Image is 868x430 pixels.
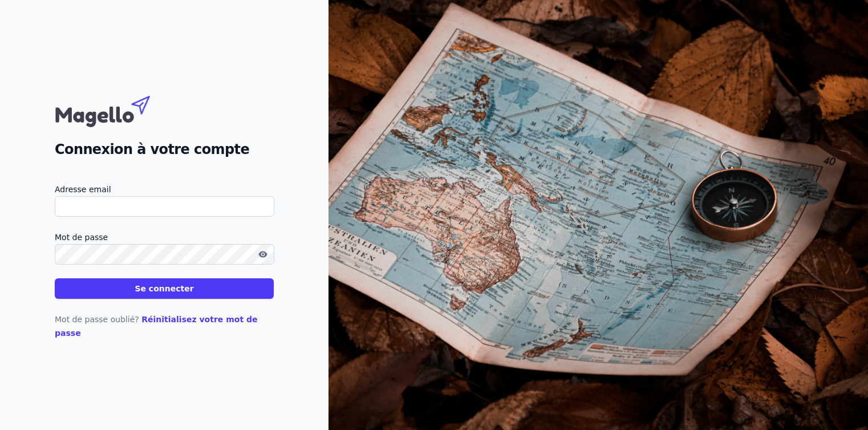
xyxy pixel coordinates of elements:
h2: Connexion à votre compte [55,139,274,160]
button: Se connecter [55,278,274,299]
p: Mot de passe oublié? [55,313,274,340]
a: Réinitialisez votre mot de passe [55,315,258,338]
img: Magello [55,90,175,130]
label: Mot de passe [55,230,274,244]
label: Adresse email [55,182,274,196]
